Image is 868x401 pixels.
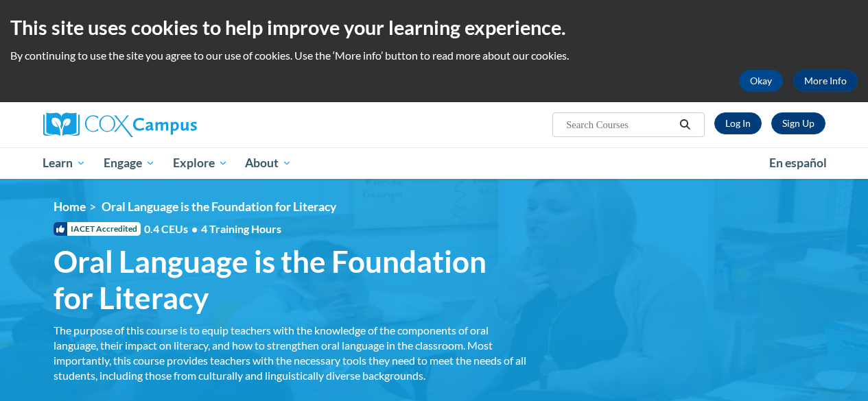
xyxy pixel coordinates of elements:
[54,199,86,214] a: Home
[769,156,827,170] span: En español
[714,112,762,134] a: Log In
[760,149,836,178] a: En español
[793,70,858,92] a: More Info
[771,112,825,134] a: Register
[565,117,675,133] input: Search Courses
[43,112,197,137] img: Cox Campus
[43,112,290,137] a: Cox Campus
[245,155,292,171] span: About
[164,147,237,179] a: Explore
[54,222,141,236] span: IACET Accredited
[236,147,301,179] a: About
[813,346,857,390] iframe: Button to launch messaging window
[102,199,336,214] span: Oral Language is the Foundation for Literacy
[173,155,228,171] span: Explore
[144,221,281,236] span: 0.4 CEUs
[739,70,783,92] button: Okay
[54,243,527,316] span: Oral Language is the Foundation for Literacy
[10,14,858,41] h2: This site uses cookies to help improve your learning experience.
[10,48,858,63] p: By continuing to use the site you agree to our use of cookies. Use the ‘More info’ button to read...
[201,222,281,235] span: 4 Training Hours
[33,147,836,179] div: Main menu
[191,222,198,235] span: •
[34,147,95,179] a: Learn
[104,155,155,171] span: Engage
[95,147,164,179] a: Engage
[43,155,86,171] span: Learn
[54,323,527,383] div: The purpose of this course is to equip teachers with the knowledge of the components of oral lang...
[675,117,695,133] button: Search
